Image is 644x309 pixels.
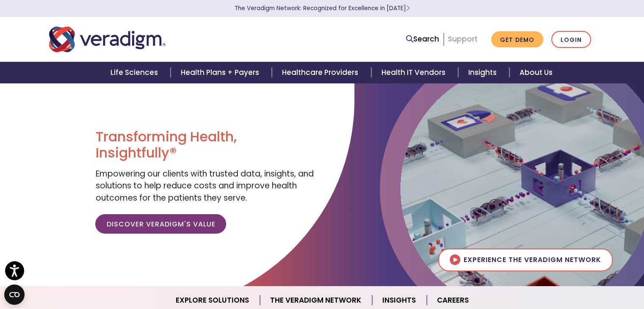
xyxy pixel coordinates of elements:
[95,214,226,234] a: Discover Veradigm's Value
[171,62,272,83] a: Health Plans + Payers
[491,31,543,48] a: Get Demo
[509,62,563,83] a: About Us
[95,129,315,161] h1: Transforming Health, Insightfully®
[448,34,478,44] a: Support
[235,4,410,12] a: The Veradigm Network: Recognized for Excellence in [DATE]Learn More
[551,31,591,48] a: Login
[458,62,509,83] a: Insights
[95,168,313,204] span: Empowering our clients with trusted data, insights, and solutions to help reduce costs and improv...
[4,284,25,305] button: Open CMP widget
[100,62,171,83] a: Life Sciences
[49,25,166,53] img: Veradigm logo
[406,4,410,12] span: Learn More
[272,62,371,83] a: Healthcare Providers
[406,33,439,45] a: Search
[371,62,458,83] a: Health IT Vendors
